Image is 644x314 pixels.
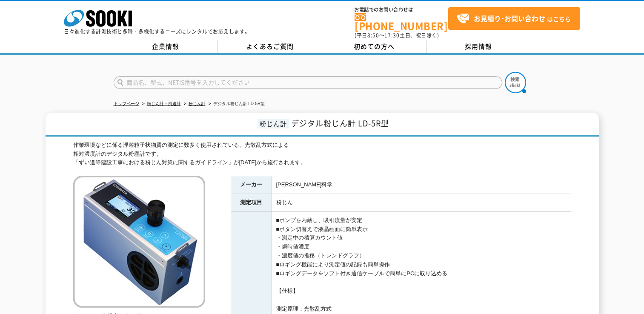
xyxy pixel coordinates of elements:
[114,40,218,53] a: 企業情報
[367,31,379,39] span: 8:50
[291,117,389,129] span: デジタル粉じん計 LD-5R型
[384,31,400,39] span: 17:30
[448,7,580,30] a: お見積り･お問い合わせはこちら
[457,12,571,25] span: はこちら
[272,176,571,194] td: [PERSON_NAME]科学
[505,72,526,93] img: btn_search.png
[426,40,531,53] a: 採用情報
[474,13,545,23] strong: お見積り･お問い合わせ
[272,194,571,212] td: 粉じん
[189,101,206,106] a: 粉じん計
[354,42,395,51] span: 初めての方へ
[355,13,448,31] a: [PHONE_NUMBER]
[355,31,439,39] span: (平日 ～ 土日、祝日除く)
[114,101,139,106] a: トップページ
[147,101,181,106] a: 粉じん計・風速計
[207,100,265,108] li: デジタル粉じん計 LD-5R型
[231,176,272,194] th: メーカー
[231,194,272,212] th: 測定項目
[114,76,502,89] input: 商品名、型式、NETIS番号を入力してください
[218,40,322,53] a: よくあるご質問
[64,29,250,34] p: 日々進化する計測技術と多種・多様化するニーズにレンタルでお応えします。
[258,119,289,128] span: 粉じん計
[73,176,205,308] img: デジタル粉じん計 LD-5R型
[73,141,571,167] div: 作業環境などに係る浮遊粒子状物質の測定に数多く使用されている、光散乱方式による 相対濃度計のデジタル粉塵計です。 「ずい道等建設工事における粉じん対策に関するガイドライン」が[DATE]から施行...
[355,7,448,12] span: お電話でのお問い合わせは
[322,40,426,53] a: 初めての方へ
